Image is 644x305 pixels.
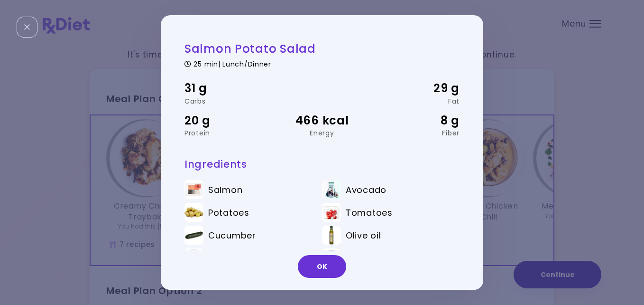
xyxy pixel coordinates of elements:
span: Olive oil [346,230,381,241]
div: 25 min | Lunch/Dinner [184,58,460,67]
div: 29 g [368,79,460,97]
div: Protein [184,130,276,136]
div: Carbs [184,98,276,105]
span: Avocado [346,185,386,195]
div: 31 g [184,79,276,97]
button: OK [298,255,346,278]
span: Potatoes [208,208,249,218]
h2: Salmon Potato Salad [184,41,460,56]
div: Energy [276,130,368,136]
span: Tomatoes [346,208,393,218]
div: 8 g [368,112,460,130]
h3: Ingredients [184,158,460,171]
div: 466 kcal [276,112,368,130]
div: Fat [368,98,460,105]
div: Close [17,17,37,38]
span: Cucumber [208,230,256,241]
div: 20 g [184,112,276,130]
span: Salmon [208,185,242,195]
div: Fiber [368,130,460,136]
